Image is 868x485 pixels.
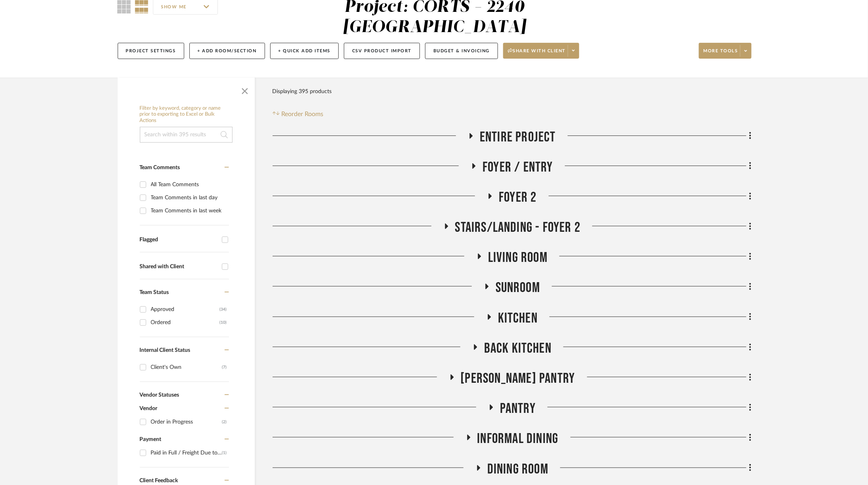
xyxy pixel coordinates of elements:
[281,109,323,119] span: Reorder Rooms
[503,43,579,59] button: Share with client
[222,447,227,459] div: (1)
[222,416,227,428] div: (2)
[151,178,227,191] div: All Team Comments
[151,416,222,428] div: Order in Progress
[140,348,191,353] span: Internal Client Status
[487,461,548,478] span: Dining Room
[140,290,169,295] span: Team Status
[488,249,548,266] span: Living Room
[140,237,218,243] div: Flagged
[704,48,738,60] span: More tools
[220,316,227,329] div: (10)
[273,84,332,99] div: Displaying 395 products
[499,189,536,206] span: Foyer 2
[480,129,556,146] span: Entire Project
[344,43,420,59] button: CSV Product Import
[140,392,179,398] span: Vendor Statuses
[140,165,180,170] span: Team Comments
[455,219,581,236] span: Stairs/Landing - Foyer 2
[222,361,227,374] div: (7)
[151,447,222,459] div: Paid in Full / Freight Due to Ship
[140,127,233,143] input: Search within 395 results
[500,400,536,417] span: Pantry
[273,109,324,119] button: Reorder Rooms
[477,430,559,447] span: Informal DIning
[151,303,220,316] div: Approved
[508,48,566,60] span: Share with client
[151,316,220,329] div: Ordered
[140,264,218,270] div: Shared with Client
[496,279,540,296] span: Sunroom
[461,370,575,387] span: [PERSON_NAME] Pantry
[140,437,162,442] span: Payment
[484,340,551,357] span: Back Kitchen
[498,310,538,327] span: Kitchen
[140,478,178,483] span: Client Feedback
[189,43,265,59] button: + Add Room/Section
[220,303,227,316] div: (34)
[237,82,253,97] button: Close
[270,43,339,59] button: + Quick Add Items
[483,159,553,176] span: Foyer / Entry
[140,105,233,124] h6: Filter by keyword, category or name prior to exporting to Excel or Bulk Actions
[118,43,184,59] button: Project Settings
[699,43,752,59] button: More tools
[151,191,227,204] div: Team Comments in last day
[151,361,222,374] div: Client's Own
[425,43,498,59] button: Budget & Invoicing
[140,406,158,411] span: Vendor
[151,204,227,217] div: Team Comments in last week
